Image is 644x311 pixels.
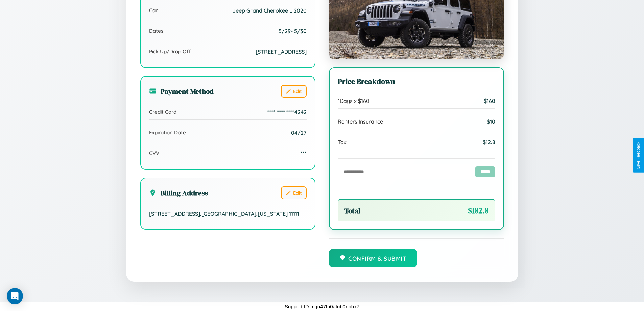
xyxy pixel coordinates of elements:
div: Open Intercom Messenger [7,288,23,304]
span: Dates [149,28,163,34]
span: CVV [149,150,159,156]
span: Car [149,7,158,14]
span: $ 182.8 [468,205,488,216]
span: [STREET_ADDRESS] [256,48,307,55]
span: $ 160 [484,97,495,104]
span: $ 10 [487,118,495,125]
span: Credit Card [149,109,176,115]
span: 1 Days x $ 160 [338,97,369,104]
h3: Price Breakdown [338,76,495,87]
button: Confirm & Submit [329,249,418,267]
h3: Payment Method [149,86,214,96]
span: Renters Insurance [338,118,383,125]
span: Expiration Date [149,129,186,136]
span: $ 12.8 [483,139,495,146]
span: 04/27 [291,129,307,136]
span: Pick Up/Drop Off [149,48,191,55]
span: 5 / 29 - 5 / 30 [279,28,307,35]
span: Tax [338,139,347,146]
h3: Billing Address [149,188,208,198]
span: Jeep Grand Cherokee L 2020 [233,7,307,14]
span: Total [344,206,360,216]
p: Support ID: mgn47fu0atub0nbbx7 [285,302,359,311]
span: [STREET_ADDRESS] , [GEOGRAPHIC_DATA] , [US_STATE] 11111 [149,210,299,217]
div: Give Feedback [636,142,641,169]
button: Edit [281,186,307,199]
button: Edit [281,85,307,98]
